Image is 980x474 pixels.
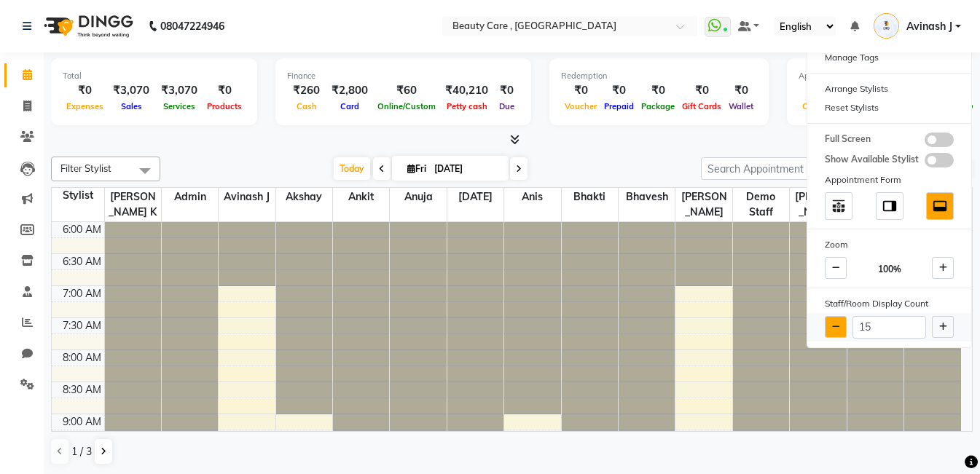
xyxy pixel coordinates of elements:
span: Demo staff [733,188,789,221]
div: ₹0 [561,82,600,99]
div: 8:00 AM [60,350,104,366]
span: [DATE] [447,188,503,206]
div: ₹0 [203,82,246,99]
div: Finance [287,70,520,82]
span: Anuja [390,188,446,206]
span: Products [203,101,246,111]
div: 7:30 AM [60,318,104,333]
span: Wallet [725,101,757,111]
div: ₹0 [638,82,678,99]
div: 6:30 AM [60,254,104,269]
div: ₹0 [63,82,107,99]
div: Appointment Form [807,170,971,189]
span: Completed [799,101,848,111]
span: Due [495,101,518,111]
input: 2025-10-03 [430,158,503,180]
div: 7:00 AM [60,286,104,301]
div: 8:30 AM [60,382,104,398]
span: Full Screen [825,133,871,147]
div: Stylist [52,188,104,203]
input: Search Appointment [701,157,828,180]
div: ₹0 [678,82,725,99]
div: 6:00 AM [60,222,104,237]
span: Petty cash [443,101,491,111]
span: Akshay [276,188,332,206]
span: Sales [117,101,146,111]
img: Avinash J [874,13,899,39]
div: Staff/Room Display Count [807,294,971,313]
span: Today [334,157,370,180]
span: Ankit [333,188,389,206]
span: Avinash J [219,188,275,206]
span: Online/Custom [374,101,439,111]
span: Gift Cards [678,101,725,111]
div: Reset Stylists [807,98,971,117]
div: ₹0 [600,82,638,99]
span: Anis [504,188,560,206]
span: Expenses [63,101,107,111]
div: ₹3,070 [155,82,203,99]
span: Card [337,101,363,111]
span: Bhakti [562,188,618,206]
div: ₹0 [494,82,520,99]
div: Manage Tags [807,48,971,67]
span: [PERSON_NAME] K [105,188,161,221]
div: Zoom [807,235,971,254]
div: ₹260 [287,82,326,99]
span: Avinash J [906,19,952,34]
div: Redemption [561,70,757,82]
span: Show Available Stylist [825,153,919,167]
span: 1 / 3 [71,444,92,459]
span: Voucher [561,101,600,111]
span: [PERSON_NAME] [675,188,732,221]
img: table_move_above.svg [831,198,847,214]
div: Appointment [799,70,979,82]
div: ₹60 [374,82,439,99]
span: Services [160,101,199,111]
span: Package [638,101,678,111]
span: Cash [293,101,321,111]
div: ₹0 [725,82,757,99]
span: Prepaid [600,101,638,111]
div: 9:00 AM [60,414,104,430]
b: 08047224946 [160,6,224,47]
span: 100% [878,263,901,276]
span: Admin [162,188,218,206]
div: 3 [799,82,848,99]
img: dock_bottom.svg [932,198,948,214]
div: Total [63,70,246,82]
span: Filter Stylist [60,162,111,174]
img: dock_right.svg [882,198,898,214]
img: logo [37,6,137,47]
div: ₹40,210 [439,82,494,99]
div: ₹2,800 [326,82,374,99]
span: Fri [404,163,430,174]
span: [PERSON_NAME] [790,188,846,221]
div: ₹3,070 [107,82,155,99]
span: bhavesh [619,188,675,206]
div: Arrange Stylists [807,79,971,98]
